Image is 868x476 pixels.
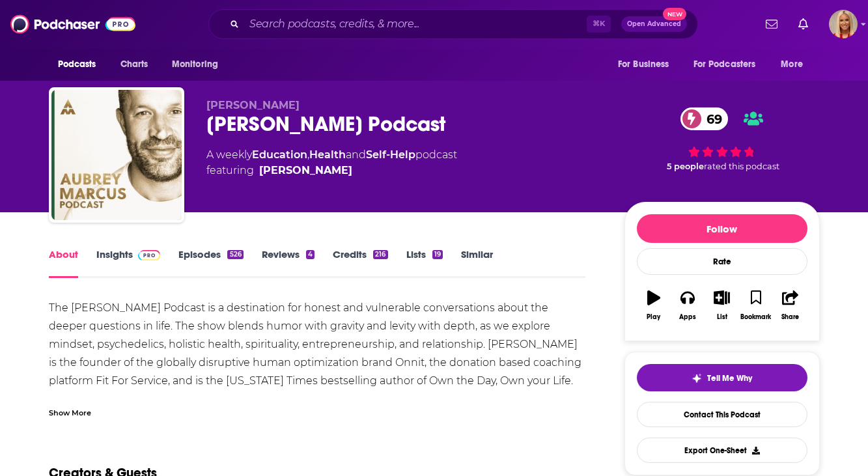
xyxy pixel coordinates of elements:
[704,161,779,171] span: rated this podcast
[309,148,346,161] a: Health
[637,282,671,329] button: Play
[671,282,705,329] button: Apps
[693,55,756,74] span: For Podcasters
[49,248,78,278] a: About
[206,147,457,178] div: A weekly podcast
[227,250,243,259] div: 526
[112,52,156,77] a: Charts
[259,163,352,178] a: [PERSON_NAME]
[637,248,807,275] div: Rate
[51,90,182,220] img: Aubrey Marcus Podcast
[609,52,686,77] button: open menu
[163,52,235,77] button: open menu
[208,9,698,39] div: Search podcasts, credits, & more...
[772,52,819,77] button: open menu
[49,52,113,77] button: open menu
[761,13,783,35] a: Show notifications dropdown
[637,402,807,427] a: Contact This Podcast
[781,313,799,321] div: Share
[637,214,807,243] button: Follow
[637,438,807,463] button: Export One-Sheet
[138,250,161,260] img: Podchaser Pro
[206,163,457,178] span: featuring
[693,107,729,130] span: 69
[172,55,218,74] span: Monitoring
[58,55,96,74] span: Podcasts
[307,148,309,161] span: ,
[829,10,858,38] img: User Profile
[680,107,729,130] a: 69
[829,10,858,38] span: Logged in as KymberleeBolden
[432,250,443,259] div: 19
[49,299,586,427] div: The [PERSON_NAME] Podcast is a destination for honest and vulnerable conversations about the deep...
[252,148,307,161] a: Education
[366,148,415,161] a: Self-Help
[667,161,704,171] span: 5 people
[739,282,773,329] button: Bookmark
[627,21,681,27] span: Open Advanced
[346,148,366,161] span: and
[406,248,443,278] a: Lists19
[10,12,135,36] img: Podchaser - Follow, Share and Rate Podcasts
[618,55,669,74] span: For Business
[120,55,148,74] span: Charts
[621,16,687,32] button: Open AdvancedNew
[587,16,611,33] span: ⌘ K
[306,250,315,259] div: 4
[96,248,161,278] a: InsightsPodchaser Pro
[829,10,858,38] button: Show profile menu
[717,313,727,321] div: List
[685,52,775,77] button: open menu
[707,373,752,384] span: Tell Me Why
[647,313,660,321] div: Play
[781,55,803,74] span: More
[244,14,587,35] input: Search podcasts, credits, & more...
[624,99,820,180] div: 69 5 peoplerated this podcast
[206,99,300,111] span: [PERSON_NAME]
[692,373,702,384] img: tell me why sparkle
[178,248,243,278] a: Episodes526
[663,8,686,20] span: New
[637,364,807,391] button: tell me why sparkleTell Me Why
[793,13,813,35] a: Show notifications dropdown
[461,248,493,278] a: Similar
[333,248,387,278] a: Credits216
[373,250,387,259] div: 216
[705,282,738,329] button: List
[262,248,315,278] a: Reviews4
[679,313,696,321] div: Apps
[773,282,807,329] button: Share
[740,313,771,321] div: Bookmark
